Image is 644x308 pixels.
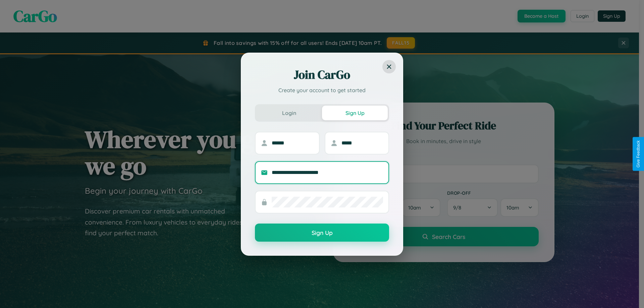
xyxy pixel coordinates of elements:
button: Sign Up [322,106,388,120]
h2: Join CarGo [255,67,389,83]
p: Create your account to get started [255,86,389,94]
button: Login [256,106,322,120]
div: Give Feedback [636,140,641,168]
button: Sign Up [255,224,389,242]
